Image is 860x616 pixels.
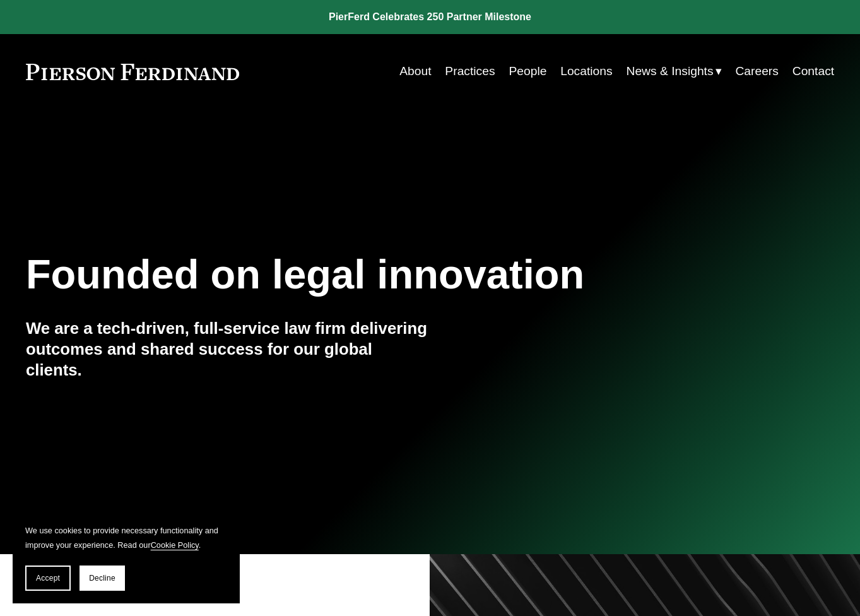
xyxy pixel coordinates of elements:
h4: We are a tech-driven, full-service law firm delivering outcomes and shared success for our global... [26,318,430,380]
a: Careers [735,59,779,84]
button: Decline [80,566,125,591]
a: Locations [560,59,612,84]
p: We use cookies to provide necessary functionality and improve your experience. Read our . [25,524,227,553]
a: About [399,59,431,84]
a: Contact [792,59,834,84]
a: Practices [445,59,495,84]
span: News & Insights [626,61,713,83]
a: Cookie Policy [151,540,199,550]
span: Accept [36,574,60,583]
a: People [509,59,546,84]
span: Decline [89,574,115,583]
button: Accept [25,566,71,591]
a: folder dropdown [626,59,721,84]
section: Cookie banner [13,511,240,603]
h1: Founded on legal innovation [26,251,700,298]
